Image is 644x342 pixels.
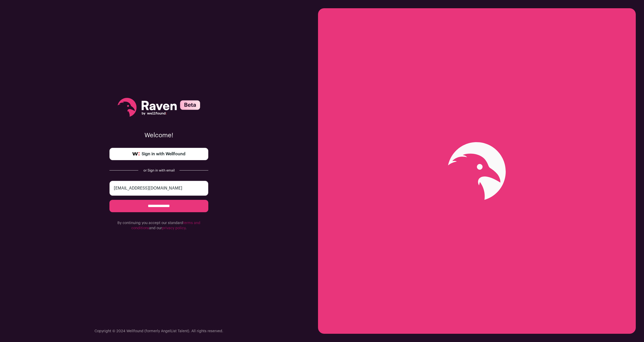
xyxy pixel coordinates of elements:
[109,148,208,160] a: Sign in with Wellfound
[142,151,185,157] span: Sign in with Wellfound
[142,168,175,173] div: or Sign in with email
[109,220,208,231] p: By continuing you accept our standard and our .
[95,329,223,334] p: Copyright © 2024 Wellfound (formerly AngelList Talent). All rights reserved.
[132,152,140,156] img: wellfound-symbol-flush-black-fb3c872781a75f747ccb3a119075da62bfe97bd399995f84a933054e44a575c4.png
[109,181,208,196] input: email@example.com
[162,226,185,230] a: privacy policy
[109,131,208,140] p: Welcome!
[131,221,200,230] a: terms and conditions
